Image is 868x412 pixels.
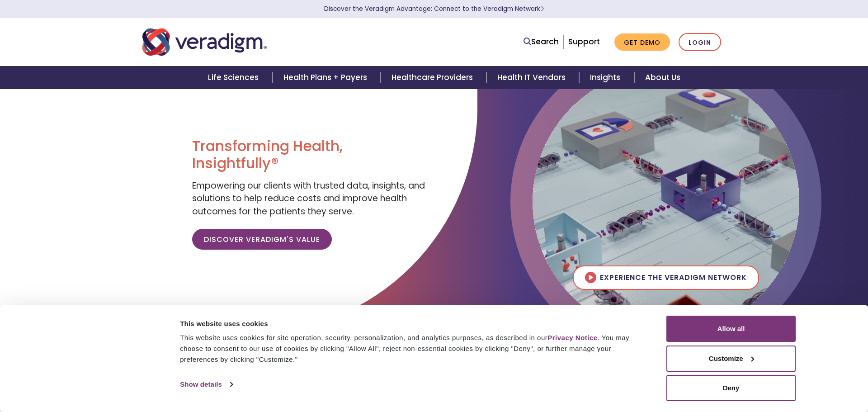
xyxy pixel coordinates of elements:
button: Allow all [666,316,796,342]
a: Discover Veradigm's Value [192,229,332,250]
h1: Transforming Health, Insightfully® [192,137,427,172]
div: This website uses cookies [180,318,646,329]
a: Health IT Vendors [486,66,579,89]
a: Show details [180,378,232,391]
a: Support [568,36,600,47]
a: Health Plans + Payers [273,66,381,89]
a: Insights [579,66,634,89]
span: Empowering our clients with trusted data, insights, and solutions to help reduce costs and improv... [192,180,425,218]
a: Privacy Notice [547,334,597,341]
a: Search [524,36,559,48]
a: Get Demo [614,33,670,51]
img: Veradigm logo [142,27,267,57]
span: Learn More [540,5,544,13]
a: Login [679,33,721,52]
a: Life Sciences [197,66,272,89]
div: This website uses cookies for site operation, security, personalization, and analytics purposes, ... [180,332,646,365]
a: Healthcare Providers [381,66,486,89]
button: Deny [666,375,796,401]
button: Customize [666,346,796,372]
a: About Us [634,66,691,89]
a: Discover the Veradigm Advantage: Connect to the Veradigm NetworkLearn More [324,5,544,13]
